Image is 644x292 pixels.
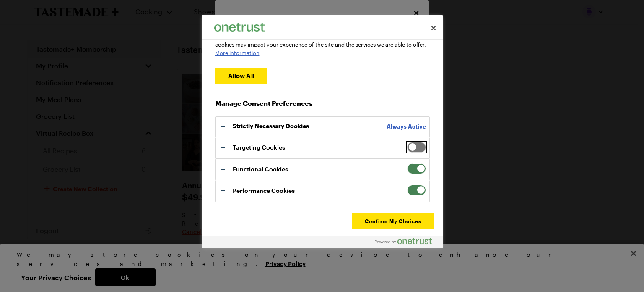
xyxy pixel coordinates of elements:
button: Close [424,19,443,37]
a: Powered by OneTrust Opens in a new Tab [375,238,439,248]
h3: Manage Consent Preferences [215,99,430,112]
button: Confirm My Choices [352,213,434,229]
img: Powered by OneTrust Opens in a new Tab [375,238,432,245]
a: More information about your privacy, opens in a new tab [215,50,260,56]
div: Company Logo [214,19,265,36]
div: Preference center [202,15,443,248]
img: Company Logo [214,23,265,32]
div: Your Privacy Choices [202,15,443,248]
button: Allow All [215,68,267,84]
